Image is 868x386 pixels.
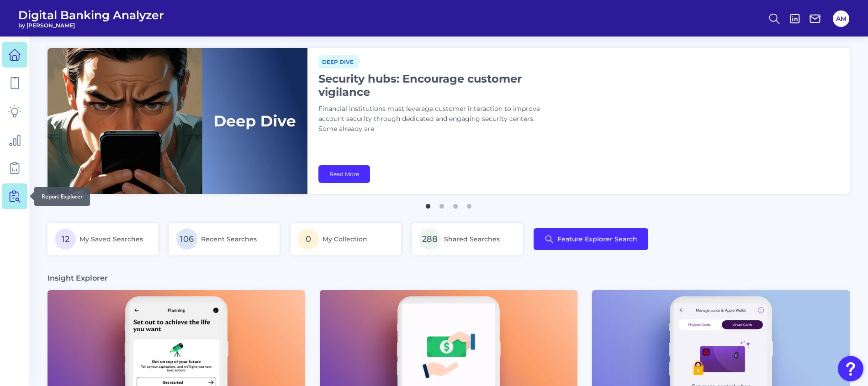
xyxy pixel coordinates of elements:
[48,273,108,283] h3: Insight Explorer
[169,223,280,255] a: 106Recent Searches
[55,229,76,250] span: 12
[465,199,474,209] button: 4
[201,235,257,243] span: Recent Searches
[444,235,500,243] span: Shared Searches
[318,104,547,134] p: Financial institutions must leverage customer interaction to improve account security through ded...
[412,223,523,255] a: 288Shared Searches
[419,229,440,250] span: 288
[318,165,370,183] a: Read More
[557,235,637,243] span: Feature Explorer Search
[534,228,648,250] button: Feature Explorer Search
[318,57,359,66] a: Deep dive
[48,48,307,194] img: bannerImg
[437,199,446,209] button: 2
[291,223,401,255] a: 0My Collection
[48,223,158,255] a: 12My Saved Searches
[318,72,547,99] h1: Security hubs: Encourage customer vigilance
[176,229,197,250] span: 106
[323,235,367,243] span: My Collection
[318,55,359,68] span: Deep dive
[18,22,164,29] span: by [PERSON_NAME]
[838,356,863,381] button: Open Resource Center
[79,235,143,243] span: My Saved Searches
[298,229,319,250] span: 0
[451,199,460,209] button: 3
[833,10,849,27] button: AM
[18,8,164,22] span: Digital Banking Analyzer
[34,187,90,206] div: Report Explorer
[423,199,433,209] button: 1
